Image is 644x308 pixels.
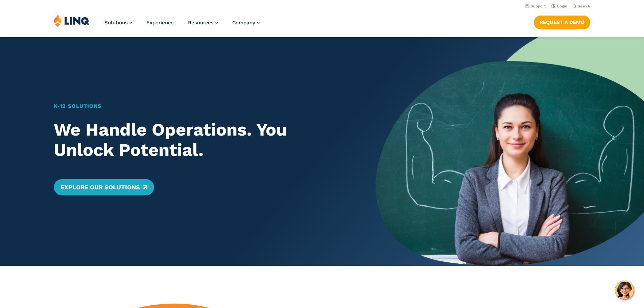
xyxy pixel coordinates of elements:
[104,20,128,26] span: Solutions
[104,20,132,26] a: Solutions
[146,20,174,26] a: Experience
[615,281,634,300] button: Hello, have a question? Let’s chat.
[232,20,260,26] a: Company
[104,14,260,37] nav: Primary Navigation
[232,20,255,26] span: Company
[54,120,350,160] h2: We Handle Operations. You Unlock Potential.
[534,16,590,29] a: Request a Demo
[54,14,90,27] img: LINQ | K‑12 Software
[376,37,644,266] img: Home Banner
[54,179,154,195] a: Explore Our Solutions
[578,4,590,8] span: Search
[188,20,218,26] a: Resources
[551,4,567,8] a: Login
[188,20,214,26] span: Resources
[534,14,590,29] nav: Button Navigation
[54,102,350,110] h1: K‑12 Solutions
[573,4,590,9] button: Open Search Bar
[525,4,546,8] a: Support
